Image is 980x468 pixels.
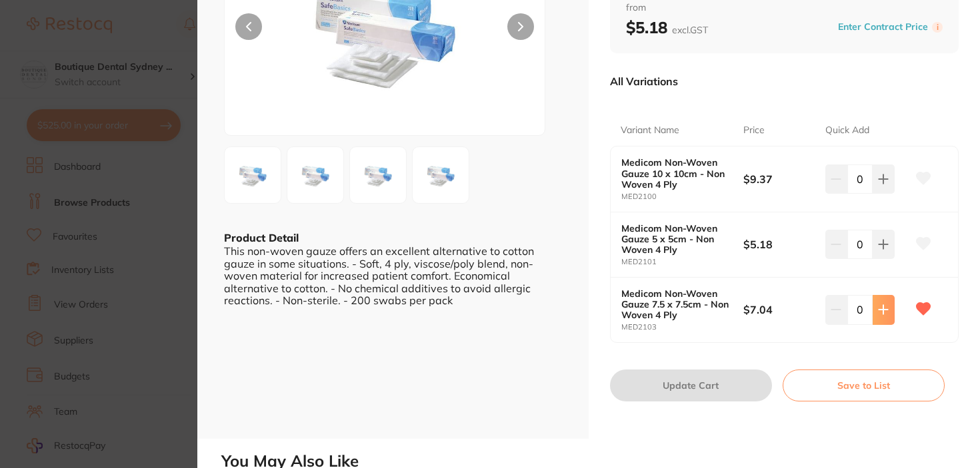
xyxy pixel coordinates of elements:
[417,151,465,199] img: NS1qcGctNTgxODA
[834,21,932,33] button: Enter Contract Price
[743,124,765,137] p: Price
[354,151,402,199] img: NS1qcGctNTgxNzk
[626,17,708,37] b: $5.18
[783,369,945,401] button: Save to List
[621,157,731,189] b: Medicom Non-Woven Gauze 10 x 10cm - Non Woven 4 Ply
[621,258,743,266] small: MED2101
[621,192,743,201] small: MED2100
[610,75,678,88] p: All Variations
[743,302,817,317] b: $7.04
[291,151,339,199] img: NS1qcGctNTgxNzg
[621,124,679,137] p: Variant Name
[932,22,943,33] label: i
[229,151,277,199] img: NS1qcGctNTgxNzc
[626,1,943,15] span: from
[621,288,731,320] b: Medicom Non-Woven Gauze 7.5 x 7.5cm - Non Woven 4 Ply
[621,323,743,332] small: MED2103
[743,237,817,252] b: $5.18
[224,245,562,306] div: This non-woven gauze offers an excellent alternative to cotton gauze in some situations. - Soft, ...
[621,223,731,255] b: Medicom Non-Woven Gauze 5 x 5cm - Non Woven 4 Ply
[825,124,869,137] p: Quick Add
[743,172,817,186] b: $9.37
[224,231,299,244] b: Product Detail
[610,369,772,401] button: Update Cart
[672,24,708,36] span: excl. GST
